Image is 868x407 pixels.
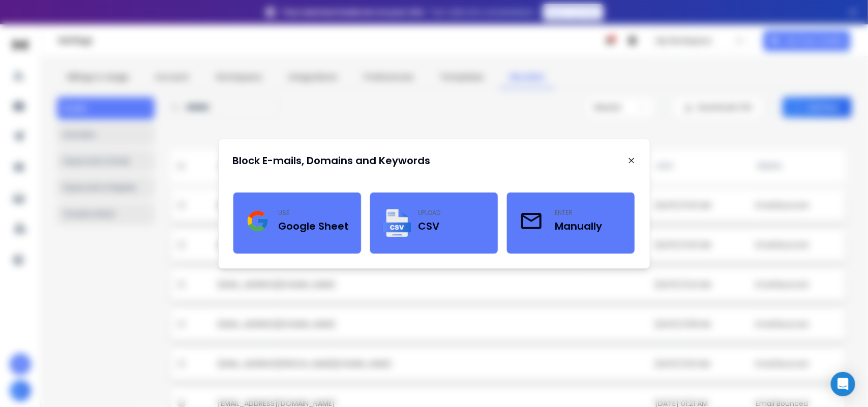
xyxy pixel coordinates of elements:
p: use [278,209,349,217]
p: enter [555,209,602,217]
h3: Google Sheet [278,219,349,233]
h3: CSV [418,219,440,233]
h1: Block E-mails, Domains and Keywords [233,153,431,168]
div: Open Intercom Messenger [831,372,855,396]
h3: Manually [555,219,602,233]
p: upload [418,209,440,217]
